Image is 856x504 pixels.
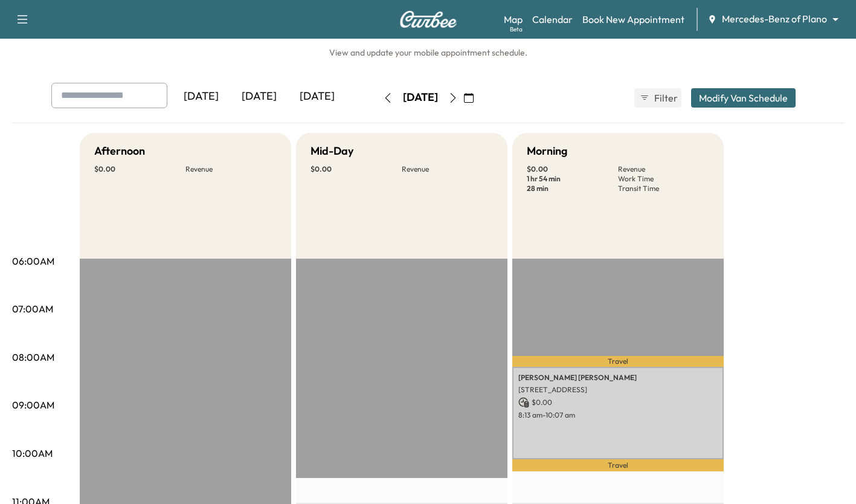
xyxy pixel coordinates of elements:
[618,184,709,193] p: Transit Time
[532,12,573,27] a: Calendar
[518,410,718,420] p: 8:13 am - 10:07 am
[582,12,684,27] a: Book New Appointment
[504,12,523,27] a: MapBeta
[618,174,709,184] p: Work Time
[288,83,346,111] div: [DATE]
[518,385,718,395] p: [STREET_ADDRESS]
[12,350,54,364] p: 08:00AM
[94,143,145,160] h5: Afternoon
[634,88,681,108] button: Filter
[654,91,676,105] span: Filter
[527,174,618,184] p: 1 hr 54 min
[722,12,827,26] span: Mercedes-Benz of Plano
[185,164,277,174] p: Revenue
[527,164,618,174] p: $ 0.00
[512,356,724,366] p: Travel
[172,83,230,111] div: [DATE]
[12,302,53,316] p: 07:00AM
[510,25,523,34] div: Beta
[691,88,796,108] button: Modify Van Schedule
[512,459,724,471] p: Travel
[402,164,493,174] p: Revenue
[527,143,567,160] h5: Morning
[94,164,185,174] p: $ 0.00
[518,397,718,408] p: $ 0.00
[12,398,54,412] p: 09:00AM
[12,446,53,460] p: 10:00AM
[311,143,353,160] h5: Mid-Day
[12,47,844,59] h6: View and update your mobile appointment schedule.
[527,184,618,193] p: 28 min
[230,83,288,111] div: [DATE]
[399,11,457,28] img: Curbee Logo
[12,254,54,268] p: 06:00AM
[618,164,709,174] p: Revenue
[518,373,718,383] p: [PERSON_NAME] [PERSON_NAME]
[403,90,438,105] div: [DATE]
[311,164,402,174] p: $ 0.00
